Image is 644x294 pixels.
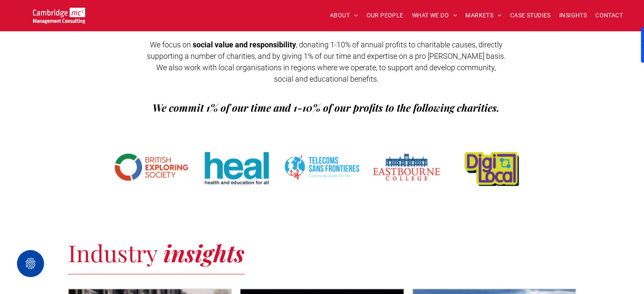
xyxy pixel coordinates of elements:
[163,236,244,268] span: insights
[408,9,462,22] a: WHAT WE DO
[33,8,85,24] img: Go to Homepage
[555,9,591,22] a: INSIGHTS
[198,152,275,186] a: Our Foundation | About | Cambridge Management Consulting
[284,152,361,186] a: Our Foundation | About | Cambridge Management Consulting
[113,152,190,186] a: Our Foundation | About | Cambridge Management Consulting
[68,236,158,268] span: Industry
[147,40,506,83] span: , donating 1-10% of annual profits to charitable causes, directly supporting a number of charitie...
[454,152,531,186] a: Our Foundation | About | Cambridge Management Consulting
[362,9,407,22] a: OUR PEOPLE
[150,40,191,49] span: We focus on
[152,101,500,114] span: We commit 1% of our time and 1-10% of our profits to the following charities.
[461,9,506,22] a: MARKETS
[591,9,627,22] a: CONTACT
[506,9,555,22] a: CASE STUDIES
[33,9,85,18] a: Your Business Transformed | Cambridge Management Consulting
[326,9,362,22] a: ABOUT
[369,152,446,186] a: Our Foundation | About | Cambridge Management Consulting
[193,40,296,49] span: social value and responsibility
